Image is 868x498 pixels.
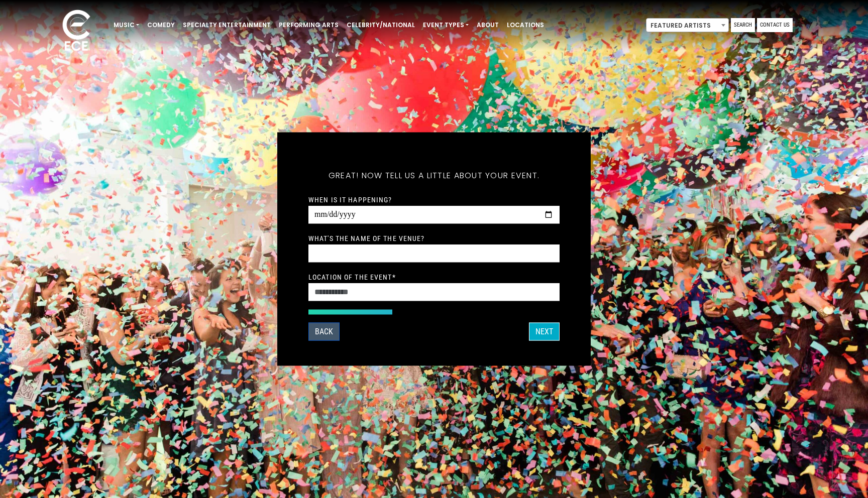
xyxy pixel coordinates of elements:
[308,273,396,282] label: Location of the event
[308,323,340,341] button: Back
[179,17,275,34] a: Specialty Entertainment
[51,7,101,56] img: ece_new_logo_whitev2-1.png
[275,17,343,34] a: Performing Arts
[110,17,143,34] a: Music
[731,18,755,32] a: Search
[419,17,473,34] a: Event Types
[529,323,560,341] button: Next
[473,17,503,34] a: About
[308,234,424,243] label: What's the name of the venue?
[308,158,560,194] h5: Great! Now tell us a little about your event.
[646,18,729,32] span: Featured Artists
[646,19,728,33] span: Featured Artists
[308,195,392,204] label: When is it happening?
[757,18,793,32] a: Contact Us
[143,17,179,34] a: Comedy
[343,17,419,34] a: Celebrity/National
[503,17,548,34] a: Locations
